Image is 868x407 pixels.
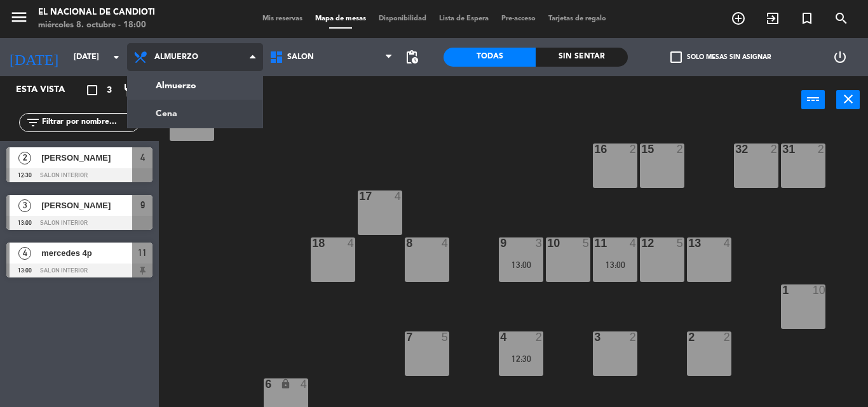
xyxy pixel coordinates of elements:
i: search [834,11,849,26]
div: 2 [724,331,731,343]
div: 5 [442,331,449,343]
div: 12:30 [499,354,543,363]
div: 9 [500,237,501,249]
div: miércoles 8. octubre - 18:00 [38,19,155,32]
div: Todas [444,48,536,67]
div: 31 [782,143,783,155]
i: power_settings_new [832,50,848,65]
div: 10 [547,237,548,249]
div: 17 [359,190,360,202]
span: Mis reservas [256,15,309,22]
div: 3 [536,237,543,249]
span: Almuerzo [154,53,198,62]
div: 2 [677,143,684,155]
div: Esta vista [6,83,92,98]
span: Lista de Espera [433,15,495,22]
div: 4 [442,237,449,249]
span: SALON [287,53,314,62]
span: [PERSON_NAME] [41,151,132,164]
button: power_input [801,90,825,109]
div: 5 [677,237,684,249]
i: add_circle_outline [731,11,746,26]
span: 11 [138,245,147,260]
span: 9 [140,197,145,213]
div: 10 [813,284,825,296]
span: 4 [140,150,145,165]
span: Pre-acceso [495,15,542,22]
span: 2 [18,152,31,164]
div: El Nacional de Candioti [38,6,155,19]
label: Solo mesas sin asignar [670,51,771,63]
div: 2 [536,331,543,343]
div: 13:00 [499,260,543,269]
span: mercedes 4p [41,246,132,260]
span: 4 [18,247,31,260]
span: check_box_outline_blank [670,51,682,63]
i: crop_square [85,83,100,98]
i: menu [10,8,29,27]
span: Mapa de mesas [309,15,372,22]
i: power_input [806,91,821,107]
span: pending_actions [404,50,419,65]
div: 4 [724,237,731,249]
div: 18 [312,237,313,249]
i: exit_to_app [765,11,780,26]
div: 7 [406,331,407,343]
div: 4 [348,237,355,249]
div: 2 [818,143,825,155]
div: 2 [771,143,778,155]
div: 2 [688,331,689,343]
span: [PERSON_NAME] [41,199,132,212]
a: Almuerzo [128,72,262,100]
i: close [841,91,856,107]
i: turned_in_not [799,11,815,26]
div: 2 [630,143,637,155]
input: Filtrar por nombre... [41,116,139,130]
i: filter_list [25,115,41,130]
div: 8 [406,237,407,249]
i: restaurant [123,83,138,98]
button: close [836,90,860,109]
div: 13 [688,237,689,249]
div: 15 [641,143,642,155]
span: Disponibilidad [372,15,433,22]
span: Tarjetas de regalo [542,15,613,22]
div: 2 [630,331,637,343]
span: 3 [107,83,112,98]
a: Cena [128,100,262,128]
div: 13:00 [593,260,637,269]
div: 4 [630,237,637,249]
div: 4 [301,378,308,390]
i: arrow_drop_down [109,50,124,65]
div: 12 [641,237,642,249]
div: 5 [583,237,590,249]
span: 3 [18,199,31,212]
div: 1 [782,284,783,296]
i: lock [280,378,291,389]
button: menu [10,8,29,31]
div: 4 [500,331,501,343]
div: Sin sentar [536,48,628,67]
div: 4 [395,190,402,202]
